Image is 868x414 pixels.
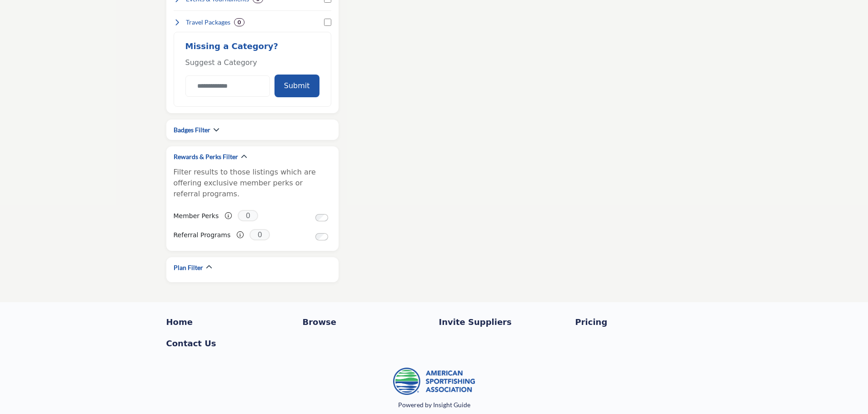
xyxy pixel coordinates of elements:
[393,368,475,395] img: No Site Logo
[303,316,429,328] a: Browse
[174,152,238,161] h2: Rewards & Perks Filter
[398,401,470,409] a: Powered by Insight Guide
[174,227,231,243] label: Referral Programs
[575,316,702,328] a: Pricing
[185,41,319,58] h2: Missing a Category?
[186,18,230,27] h4: Travel Packages: Adventure tours and group fishing travel.
[439,316,566,328] a: Invite Suppliers
[166,337,293,349] a: Contact Us
[174,167,331,200] p: Filter results to those listings which are offering exclusive member perks or referral programs.
[274,75,319,97] button: Submit
[238,210,258,221] span: 0
[249,229,270,240] span: 0
[315,233,328,240] input: Switch to Referral Programs
[238,19,241,25] b: 0
[174,208,219,224] label: Member Perks
[174,263,203,272] h2: Plan Filter
[174,125,210,135] h2: Badges Filter
[234,18,244,26] div: 0 Results For Travel Packages
[185,75,270,97] input: Category Name
[315,214,328,221] input: Switch to Member Perks
[324,19,331,26] input: Select Travel Packages checkbox
[185,58,257,67] span: Suggest a Category
[166,316,293,328] a: Home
